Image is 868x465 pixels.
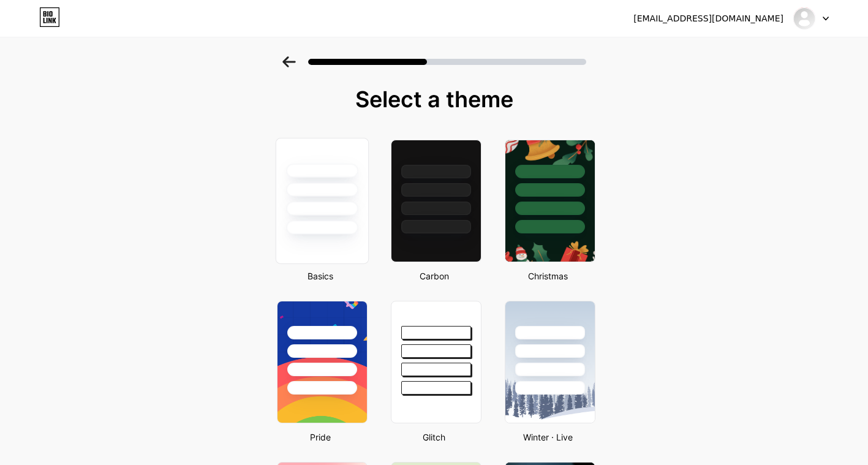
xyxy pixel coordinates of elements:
div: Carbon [387,270,481,282]
div: Pride [273,431,368,444]
div: Select a theme [272,87,597,112]
div: Christmas [501,270,595,282]
div: Basics [273,270,368,282]
div: [EMAIL_ADDRESS][DOMAIN_NAME] [633,12,783,25]
img: Modi Nab [793,7,816,30]
div: Winter · Live [501,431,595,444]
div: Glitch [387,431,481,444]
